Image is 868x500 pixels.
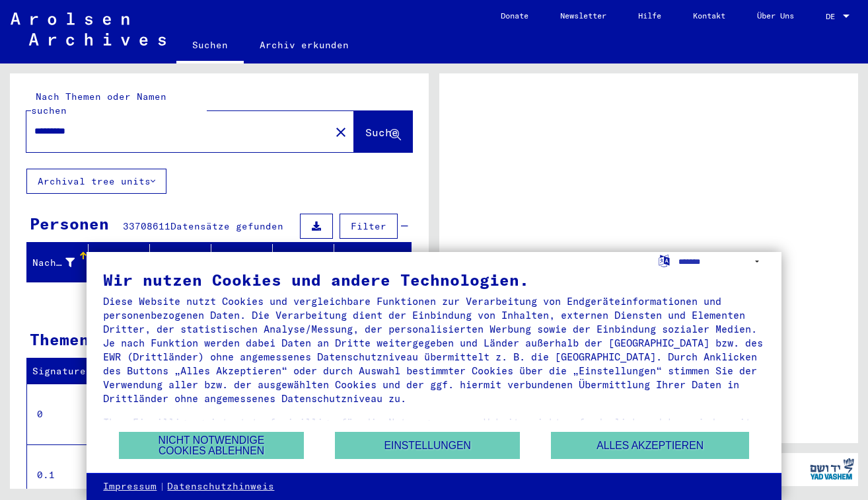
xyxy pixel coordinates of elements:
[103,294,764,405] div: Diese Website nutzt Cookies und vergleichbare Funktionen zur Verarbeitung von Endgeräteinformatio...
[273,244,334,281] mat-header-cell: Geburtsdatum
[27,244,89,281] mat-header-cell: Nachname
[32,252,91,273] div: Nachname
[334,244,411,281] mat-header-cell: Prisoner #
[365,126,398,139] span: Suche
[335,432,520,459] button: Einstellungen
[333,124,349,140] mat-icon: close
[119,432,304,459] button: Nicht notwendige Cookies ablehnen
[826,12,840,21] span: DE
[11,13,166,46] img: Arolsen_neg.svg
[103,480,157,493] a: Impressum
[32,361,121,382] div: Signature
[30,327,89,351] div: Themen
[354,111,412,152] button: Suche
[89,244,150,281] mat-header-cell: Vorname
[170,220,283,232] span: Datensätze gefunden
[211,244,273,281] mat-header-cell: Geburt‏
[340,214,398,239] button: Filter
[103,272,764,288] div: Wir nutzen Cookies und andere Technologien.
[31,91,166,116] mat-label: Nach Themen oder Namen suchen
[32,364,108,378] div: Signature
[678,252,765,271] select: Sprache auswählen
[176,29,244,63] a: Suchen
[551,432,749,459] button: Alles akzeptieren
[32,256,75,270] div: Nachname
[351,220,386,232] span: Filter
[244,29,365,61] a: Archiv erkunden
[123,220,170,232] span: 33708611
[30,212,109,235] div: Personen
[807,452,857,485] img: yv_logo.png
[26,169,166,194] button: Archival tree units
[328,118,354,145] button: Clear
[27,384,118,444] td: 0
[167,480,274,493] a: Datenschutzhinweis
[150,244,211,281] mat-header-cell: Geburtsname
[657,254,671,267] label: Sprache auswählen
